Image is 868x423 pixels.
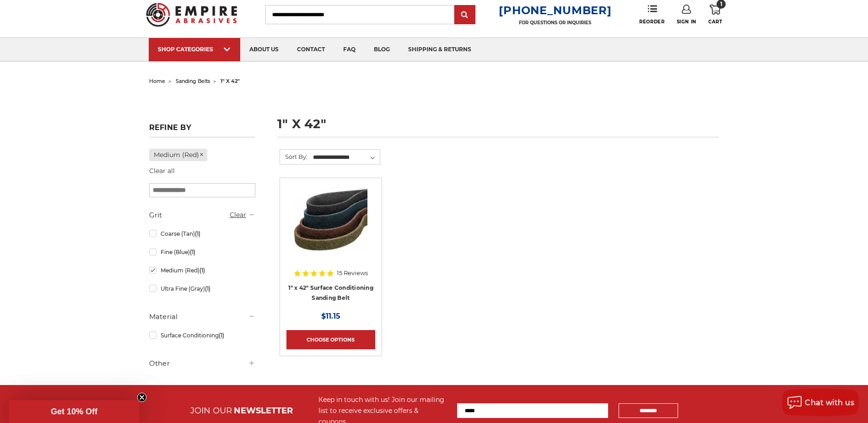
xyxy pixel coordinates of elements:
[277,118,719,137] h1: 1" x 42"
[149,78,165,84] a: home
[399,38,480,61] a: shipping & returns
[288,284,373,302] a: 1" x 42" Surface Conditioning Sanding Belt
[321,312,340,320] span: $11.15
[288,38,334,61] a: contact
[294,184,367,258] img: 1"x42" Surface Conditioning Sanding Belts
[149,167,175,175] a: Clear all
[230,211,246,219] a: Clear
[158,46,231,53] div: SHOP CATEGORIES
[639,19,664,25] span: Reorder
[149,244,255,260] a: Fine (Blue)
[499,4,611,17] a: [PHONE_NUMBER]
[149,311,255,322] h5: Material
[149,281,255,297] a: Ultra Fine (Gray)
[708,5,722,25] a: 1 Cart
[708,19,722,25] span: Cart
[456,6,474,24] input: Submit
[499,20,611,26] p: FOR QUESTIONS OR INQUIRIES
[149,262,255,278] a: Medium (Red)
[149,210,255,221] h5: Grit
[137,393,146,402] button: Close teaser
[149,226,255,242] a: Coarse (Tan)
[805,398,854,407] span: Chat with us
[782,389,859,416] button: Chat with us
[9,400,139,423] div: Get 10% OffClose teaser
[312,151,380,164] select: Sort By:
[190,249,195,255] span: (1)
[280,150,307,163] label: Sort By:
[149,123,255,137] h5: Refine by
[176,78,210,84] a: sanding belts
[51,407,97,416] span: Get 10% Off
[221,78,240,84] span: 1" x 42"
[337,270,368,276] span: 15 Reviews
[639,5,664,24] a: Reorder
[205,285,210,292] span: (1)
[286,330,375,349] a: Choose Options
[190,406,232,416] span: JOIN OUR
[149,149,208,161] a: Medium (Red)
[219,332,224,339] span: (1)
[286,184,375,273] a: 1"x42" Surface Conditioning Sanding Belts
[234,406,293,416] span: NEWSLETTER
[149,327,255,343] a: Surface Conditioning
[149,358,255,369] h5: Other
[365,38,399,61] a: blog
[195,230,200,237] span: (1)
[240,38,288,61] a: about us
[199,267,205,274] span: (1)
[334,38,365,61] a: faq
[677,19,696,25] span: Sign In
